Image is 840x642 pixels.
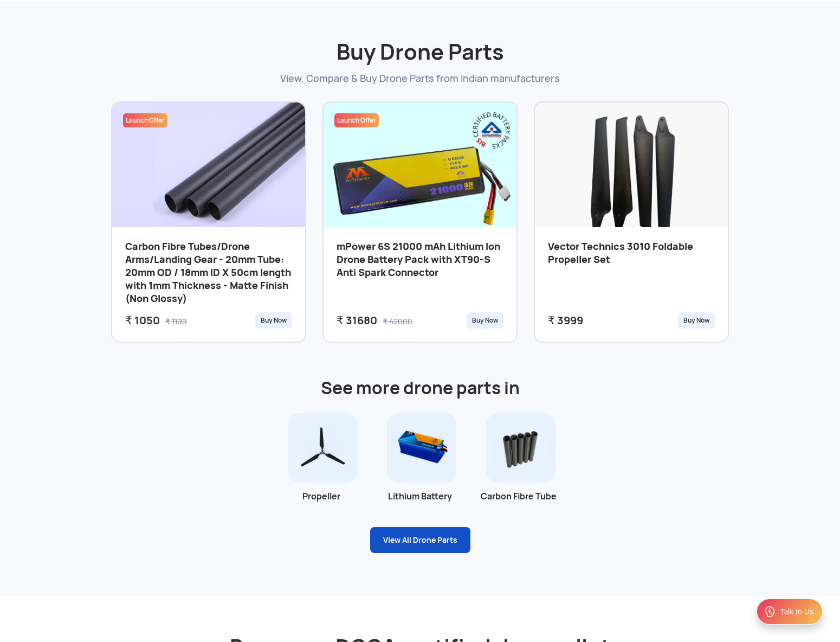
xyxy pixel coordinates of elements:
a: Propeller [272,443,370,503]
p: View, Compare & Buy Drone Parts from Indian manufacturers [111,72,729,85]
h2: Buy Drone Parts [111,12,729,66]
h3: Vector Technics 3010 Foldable Propeller Set [548,240,715,308]
img: Carbon Fibre Tube [486,413,555,483]
div: Buy Now [678,312,715,329]
img: Parts Image [324,102,516,238]
h3: Carbon Fibre Tubes/Drone Arms/Landing Gear - 20mm Tube: 20mm OD / 18mm ID X 50cm length with 1mm ... [125,240,292,308]
div: ₹ 1100 [165,316,187,328]
img: Parts Image [112,102,305,238]
h3: mPower 6S 21000 mAh Lithium Ion Drone Battery Pack with XT90-S Anti Spark Connector [337,240,503,308]
a: Lithium Battery [371,443,469,503]
a: Parts ImageVector Technics 3010 Foldable Propeller Set₹ 3999Buy Now [534,101,729,343]
span: Launch Offer [126,116,165,125]
a: View All Drone Parts [370,527,470,553]
img: ic_Support.svg [764,605,777,618]
div: ₹ 1050 [125,314,160,327]
span: Launch Offer [337,116,376,125]
div: Talk to Us [780,606,813,617]
div: Lithium Battery [371,491,469,503]
a: Launch OfferParts ImageCarbon Fibre Tubes/Drone Arms/Landing Gear - 20mm Tube: 20mm OD / 18mm ID ... [111,101,306,343]
div: ₹ 31680 [337,314,377,327]
div: Buy Now [255,312,292,329]
img: Parts Image [535,102,728,238]
h3: See more drone parts in [111,380,729,397]
a: Launch OfferParts ImagemPower 6S 21000 mAh Lithium Ion Drone Battery Pack with XT90-S Anti Spark ... [322,101,518,343]
div: ₹ 3999 [548,314,583,327]
img: Propeller [288,413,358,483]
a: Carbon Fibre Tube [469,443,568,503]
div: Carbon Fibre Tube [469,491,568,503]
img: Lithium Battery [387,413,456,483]
div: Buy Now [467,312,503,329]
div: ₹ 42000 [383,316,412,328]
div: Propeller [272,491,370,503]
